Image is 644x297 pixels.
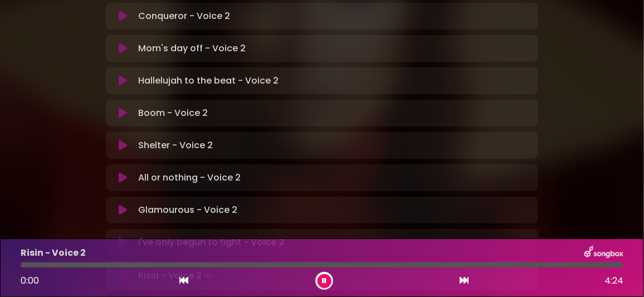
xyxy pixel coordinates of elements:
span: 4:24 [604,274,623,288]
p: Boom - Voice 2 [138,106,208,120]
p: Risin - Voice 2 [21,246,86,260]
p: Hallelujah to the beat - Voice 2 [138,74,279,87]
p: I've only begun to fight - Voice 2 [138,236,284,249]
span: 0:00 [21,274,39,287]
p: All or nothing - Voice 2 [138,171,241,184]
p: Conqueror - Voice 2 [138,9,230,23]
p: Shelter - Voice 2 [138,139,213,152]
img: songbox-logo-white.png [584,246,623,260]
p: Mom's day off - Voice 2 [138,42,246,55]
p: Glamourous - Voice 2 [138,203,237,217]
